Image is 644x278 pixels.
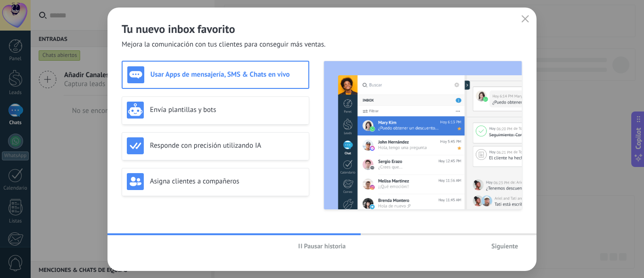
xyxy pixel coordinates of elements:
[304,243,346,249] span: Pausar historia
[487,239,522,253] button: Siguiente
[491,243,518,249] span: Siguiente
[150,105,304,114] h3: Envía plantillas y bots
[150,70,304,79] h3: Usar Apps de mensajería, SMS & Chats en vivo
[150,141,304,150] h3: Responde con precisión utilizando IA
[122,40,326,49] span: Mejora la comunicación con tus clientes para conseguir más ventas.
[122,22,522,36] h2: Tu nuevo inbox favorito
[150,177,304,186] h3: Asigna clientes a compañeros
[294,239,350,253] button: Pausar historia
